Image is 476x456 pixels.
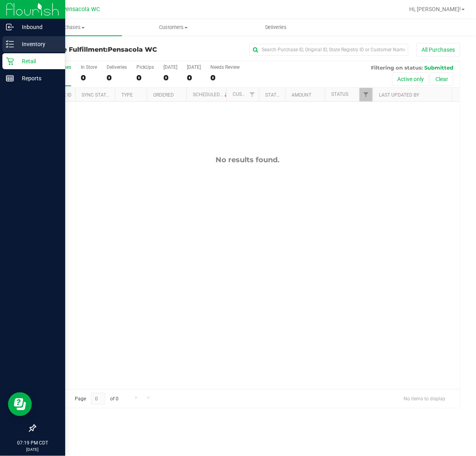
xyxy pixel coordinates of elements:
[416,43,460,56] button: All Purchases
[14,39,62,49] p: Inventory
[153,92,174,98] a: Ordered
[35,46,177,53] h3: Purchase Fulfillment:
[122,24,225,31] span: Customers
[187,73,201,82] div: 0
[4,446,62,452] p: [DATE]
[371,64,423,71] span: Filtering on status:
[107,73,127,82] div: 0
[6,57,14,65] inline-svg: Retail
[107,64,127,70] div: Deliveries
[379,92,419,98] a: Last Updated By
[35,155,460,164] div: No results found.
[19,19,122,36] a: Purchases
[225,19,328,36] a: Deliveries
[122,19,225,36] a: Customers
[249,44,408,56] input: Search Purchase ID, Original ID, State Registry ID or Customer Name...
[82,92,112,98] a: Sync Status
[81,64,97,70] div: In Store
[233,91,257,97] a: Customer
[266,92,307,98] a: State Registry ID
[8,392,32,416] iframe: Resource center
[108,46,157,53] span: Pensacola WC
[397,393,452,405] span: No items to display
[291,92,311,98] a: Amount
[163,73,177,82] div: 0
[246,88,259,101] a: Filter
[136,73,154,82] div: 0
[163,64,177,70] div: [DATE]
[210,73,240,82] div: 0
[6,74,14,82] inline-svg: Reports
[81,73,97,82] div: 0
[6,23,14,31] inline-svg: Inbound
[359,88,373,101] a: Filter
[6,40,14,48] inline-svg: Inventory
[430,72,453,86] button: Clear
[193,92,229,97] a: Scheduled
[19,24,122,31] span: Purchases
[255,24,298,31] span: Deliveries
[14,56,62,66] p: Retail
[68,393,125,405] span: Page of 0
[121,92,133,98] a: Type
[4,439,62,446] p: 07:19 PM CDT
[14,22,62,32] p: Inbound
[409,6,461,12] span: Hi, [PERSON_NAME]!
[331,91,348,97] a: Status
[136,64,154,70] div: PickUps
[187,64,201,70] div: [DATE]
[62,6,100,13] span: Pensacola WC
[392,72,429,86] button: Active only
[424,64,453,71] span: Submitted
[14,74,62,83] p: Reports
[210,64,240,70] div: Needs Review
